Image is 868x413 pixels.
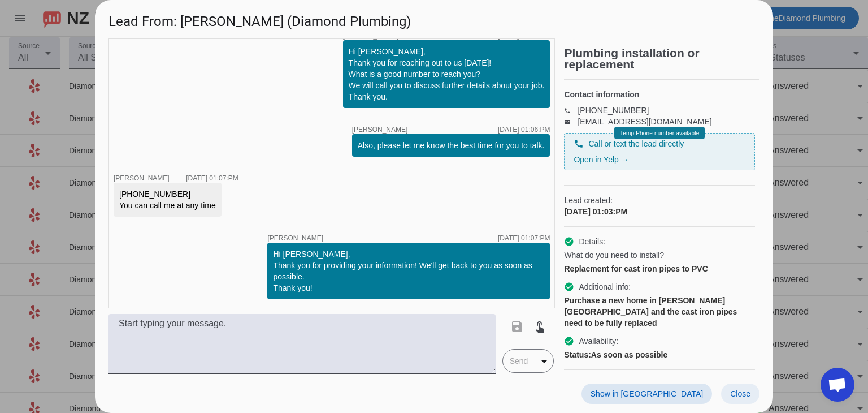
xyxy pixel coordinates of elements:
h2: Plumbing installation or replacement [564,48,759,70]
span: Temp Phone number available [620,130,699,136]
div: [DATE] 01:03:PM [498,32,550,39]
div: Open chat [821,368,854,402]
div: Hi [PERSON_NAME], Thank you for reaching out to us [DATE]! What is a good number to reach you? We... [349,46,545,102]
div: [DATE] 01:06:PM [498,126,550,133]
button: Close [721,384,759,404]
div: Purchase a new home in [PERSON_NAME][GEOGRAPHIC_DATA] and the cast iron pipes need to be fully re... [564,295,755,329]
span: Show in [GEOGRAPHIC_DATA] [591,389,703,398]
div: Also, please let me know the best time for you to talk.​ [358,140,545,151]
mat-icon: touch_app [533,320,546,333]
mat-icon: check_circle [564,336,574,346]
span: [PERSON_NAME] [343,32,399,39]
span: Call or text the lead directly [588,138,684,149]
mat-icon: phone [564,107,578,113]
div: [DATE] 01:07:PM [186,175,238,182]
span: [PERSON_NAME] [267,235,323,242]
div: [DATE] 01:07:PM [498,235,550,242]
div: Replacment for cast iron pipes to PVC [564,263,755,274]
span: Additional info: [579,281,631,292]
span: What do you need to install? [564,249,664,261]
mat-icon: check_circle [564,236,574,247]
h4: Contact information [564,89,755,100]
div: [PHONE_NUMBER] You can call me at any time [119,188,216,211]
span: Details: [579,236,605,247]
mat-icon: phone [574,139,584,149]
div: As soon as possible [564,349,755,360]
span: [PERSON_NAME] [352,126,408,133]
strong: Status: [564,350,591,359]
span: Availability: [579,335,618,347]
div: [DATE] 01:03:PM [564,206,755,217]
button: Show in [GEOGRAPHIC_DATA] [581,384,712,404]
span: Close [730,389,750,398]
a: Open in Yelp → [574,155,628,164]
a: [EMAIL_ADDRESS][DOMAIN_NAME] [578,117,711,126]
div: Hi [PERSON_NAME], Thank you for providing your information! We'll get back to you as soon as poss... [273,248,544,294]
mat-icon: email [564,119,578,124]
span: [PERSON_NAME] [114,174,170,182]
a: [PHONE_NUMBER] [578,106,649,115]
mat-icon: arrow_drop_down [537,355,551,368]
mat-icon: check_circle [564,282,574,292]
span: Lead created: [564,195,755,206]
